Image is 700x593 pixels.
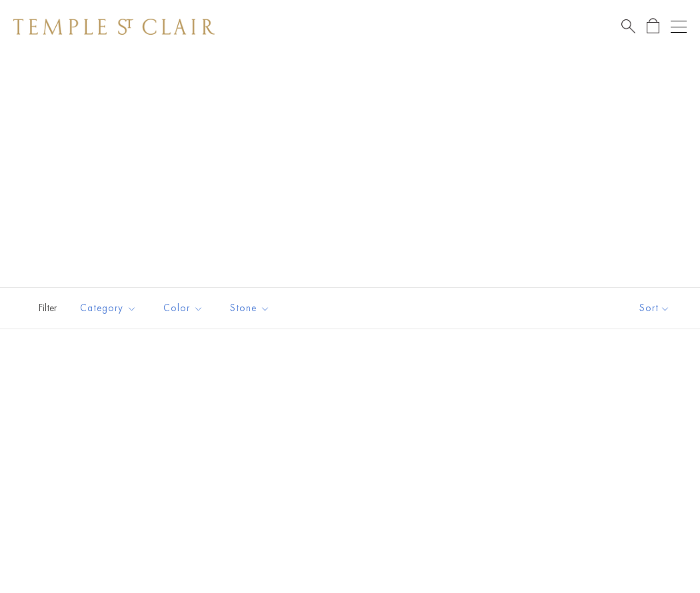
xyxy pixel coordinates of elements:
[621,18,635,35] a: Search
[223,300,280,317] span: Stone
[647,18,659,35] a: Open Shopping Bag
[73,300,147,317] span: Category
[220,293,280,323] button: Stone
[671,19,687,35] button: Open navigation
[609,288,700,329] button: Show sort by
[13,19,215,35] img: Temple St. Clair
[157,300,213,317] span: Color
[153,293,213,323] button: Color
[70,293,147,323] button: Category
